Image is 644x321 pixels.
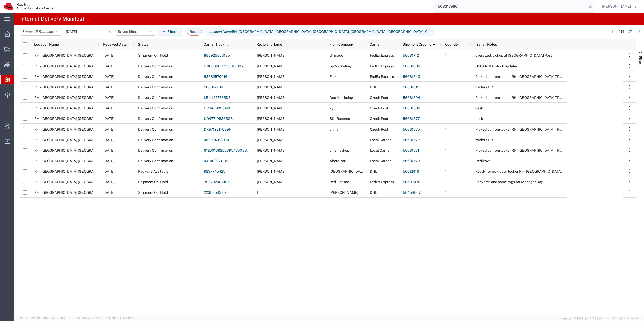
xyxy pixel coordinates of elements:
span: About You [330,159,346,163]
span: 1 [445,148,447,152]
a: 5083179861 [204,85,225,89]
span: Dedikova [475,159,491,163]
span: Transit Notes [475,42,497,46]
a: 883925503135 [204,53,230,57]
span: Picked up from locker RH - Brno TPB-C-06 [475,75,571,79]
span: Petr Khartskhaev [257,148,286,152]
span: Local Carrier [370,159,391,163]
span: Red Hat, Inc. [330,180,350,184]
a: 56681686 [403,64,420,68]
span: Shipment On-Hold [138,180,168,184]
span: 1 [445,190,447,195]
span: Copyright © [DATE]-[DATE] Agistix Inc., All Rights Reserved [560,316,638,320]
span: Local Carrier [370,138,391,142]
span: Status [138,42,148,46]
span: IT [257,190,260,195]
span: Delivery Confirmation [138,85,173,89]
span: Delivery Confirmation [138,106,173,110]
a: 1100666015523010897032061200 [204,64,262,68]
span: Server: 2025.18.0-4329943ff18 [20,317,81,320]
span: RH - Brno - Tech Park Brno - C [34,106,118,110]
span: Marco Donkers [330,190,358,195]
span: Delivery Confirmation [138,96,173,100]
span: Eva Ruzickova [602,4,631,9]
a: 56681572 [403,138,420,142]
span: Filters [638,56,642,66]
span: 1 [445,127,447,131]
a: 883825700161 [204,75,229,79]
span: 1 [445,117,447,121]
span: 09/01/2025 [103,127,114,131]
span: 09/01/2025 [103,169,114,173]
span: Vlastimil Elias [257,96,286,100]
span: 1 [445,169,447,173]
a: 2235354380 [204,190,226,195]
span: Package Available [138,169,168,173]
span: Shipment On-Hold [138,190,168,195]
a: 9237745425 [204,169,225,173]
span: 09/01/2025 [103,159,114,163]
a: 56681643 [403,75,420,79]
span: Dorota Volavkova [257,169,286,173]
span: Delivery Confirmation [138,117,173,121]
a: 56681571 [403,148,419,152]
span: Lucie Stehlikova [257,64,286,68]
span: 1 [445,75,447,79]
button: [PERSON_NAME] [602,3,637,9]
a: 56681577 [403,117,420,121]
a: 441402071135 [204,159,228,163]
span: FedEx Express [370,180,394,184]
span: Picked up from locker RH - Brno TPB-C-06 [475,127,571,131]
span: xy [330,106,333,110]
span: 1 [445,180,447,184]
span: 09/01/2025 [103,85,114,89]
button: Reset [187,28,202,36]
a: 56681594 [403,96,420,100]
span: 1 [445,138,447,142]
input: Search for shipment number, reference number [434,0,587,12]
span: 1 [445,159,447,163]
span: Aleksandra Ivanovska [257,180,286,184]
span: Flex [330,75,337,79]
button: Filters [158,28,182,36]
a: 56681712 [403,53,419,57]
img: logo [4,3,55,10]
span: Das Musikding [330,96,353,100]
span: 09/01/2025 [103,53,114,57]
span: DHL [370,169,377,173]
span: 09/01/2025 [103,138,114,142]
span: 09/01/2025 [103,106,114,110]
span: 5p Marketing [330,64,351,68]
span: Shipment Order Id [403,42,431,46]
span: DHL [370,85,377,89]
span: GSCM - GFP stock updated [475,64,518,68]
span: 1 [445,106,447,110]
span: RH - Brno - Tech Park Brno - C [34,75,118,79]
span: 1 [445,53,447,57]
span: Delivery Confirmation [138,75,173,79]
span: cinemashop [330,148,349,152]
span: RH - Brno - Tech Park Brno - C [34,64,118,68]
span: Delivery Confirmation [138,148,173,152]
span: Delivery Confirmation [138,64,173,68]
a: UQ477198835GB [204,117,233,121]
span: 09/01/2025 [103,148,114,152]
span: Received Date [103,42,127,46]
a: 6120013925039547003327203 [204,148,257,152]
span: Matej Tyc [257,75,286,79]
span: Lanyards and name tags for Manager Day [475,180,543,184]
span: Ready for pick up at locker RH - Brno TPB-C-03 [475,169,579,173]
span: RH - Brno - Tech Park Brno - C [34,117,118,121]
a: 56454667 [403,190,421,195]
a: 392492084195 [204,180,230,184]
span: Delivery Confirmation [138,127,173,131]
span: FedEx Express [370,64,394,68]
span: From Company [329,42,354,46]
span: Shipment On-Hold [138,53,168,57]
a: 56597478 [403,180,420,184]
span: Michal Jurasek [257,53,286,57]
a: 56681586 [403,106,420,110]
span: china [330,127,338,131]
h4: Internal Delivery Manifest [20,13,84,25]
a: 050221263974 [204,138,229,142]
